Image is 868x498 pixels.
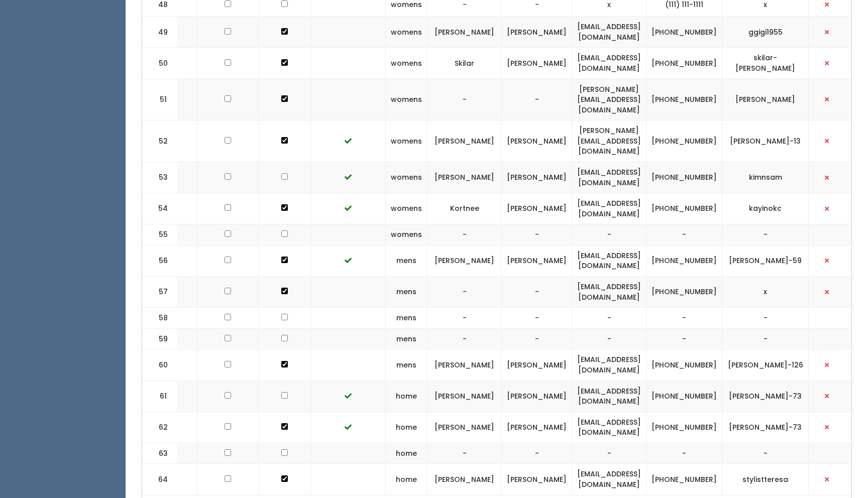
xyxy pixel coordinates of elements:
[502,349,572,381] td: [PERSON_NAME]
[502,277,572,308] td: -
[142,464,177,495] td: 64
[502,308,572,329] td: -
[386,443,427,464] td: home
[572,412,646,443] td: [EMAIL_ADDRESS][DOMAIN_NAME]
[502,193,572,224] td: [PERSON_NAME]
[646,162,722,193] td: [PHONE_NUMBER]
[427,308,502,329] td: -
[646,193,722,224] td: [PHONE_NUMBER]
[427,381,502,412] td: [PERSON_NAME]
[572,308,646,329] td: -
[427,277,502,308] td: -
[386,328,427,349] td: mens
[722,224,809,245] td: -
[386,308,427,329] td: mens
[722,120,809,162] td: [PERSON_NAME]-13
[572,349,646,381] td: [EMAIL_ADDRESS][DOMAIN_NAME]
[502,464,572,495] td: [PERSON_NAME]
[572,120,646,162] td: [PERSON_NAME][EMAIL_ADDRESS][DOMAIN_NAME]
[722,443,809,464] td: -
[386,245,427,276] td: mens
[722,464,809,495] td: stylistteresa
[502,120,572,162] td: [PERSON_NAME]
[646,17,722,48] td: [PHONE_NUMBER]
[142,328,177,349] td: 59
[572,464,646,495] td: [EMAIL_ADDRESS][DOMAIN_NAME]
[386,381,427,412] td: home
[142,162,177,193] td: 53
[646,120,722,162] td: [PHONE_NUMBER]
[646,412,722,443] td: [PHONE_NUMBER]
[427,224,502,245] td: -
[722,328,809,349] td: -
[427,464,502,495] td: [PERSON_NAME]
[427,162,502,193] td: [PERSON_NAME]
[427,48,502,79] td: Skilar
[427,79,502,120] td: -
[722,381,809,412] td: [PERSON_NAME]-73
[386,349,427,381] td: mens
[572,381,646,412] td: [EMAIL_ADDRESS][DOMAIN_NAME]
[502,328,572,349] td: -
[502,412,572,443] td: [PERSON_NAME]
[572,224,646,245] td: -
[646,349,722,381] td: [PHONE_NUMBER]
[722,48,809,79] td: skilar-[PERSON_NAME]
[386,79,427,120] td: womens
[502,245,572,276] td: [PERSON_NAME]
[427,443,502,464] td: -
[142,308,177,329] td: 58
[142,443,177,464] td: 63
[572,245,646,276] td: [EMAIL_ADDRESS][DOMAIN_NAME]
[646,443,722,464] td: -
[502,162,572,193] td: [PERSON_NAME]
[142,381,177,412] td: 61
[646,308,722,329] td: -
[142,412,177,443] td: 62
[572,17,646,48] td: [EMAIL_ADDRESS][DOMAIN_NAME]
[142,277,177,308] td: 57
[142,48,177,79] td: 50
[386,48,427,79] td: womens
[502,79,572,120] td: -
[646,277,722,308] td: [PHONE_NUMBER]
[722,308,809,329] td: -
[502,381,572,412] td: [PERSON_NAME]
[572,328,646,349] td: -
[142,120,177,162] td: 52
[722,349,809,381] td: [PERSON_NAME]-126
[646,79,722,120] td: [PHONE_NUMBER]
[427,245,502,276] td: [PERSON_NAME]
[427,412,502,443] td: [PERSON_NAME]
[722,277,809,308] td: x
[502,224,572,245] td: -
[722,245,809,276] td: [PERSON_NAME]-59
[502,17,572,48] td: [PERSON_NAME]
[722,162,809,193] td: kimnsam
[386,193,427,224] td: womens
[572,277,646,308] td: [EMAIL_ADDRESS][DOMAIN_NAME]
[572,48,646,79] td: [EMAIL_ADDRESS][DOMAIN_NAME]
[427,193,502,224] td: Kortnee
[142,79,177,120] td: 51
[502,443,572,464] td: -
[572,79,646,120] td: [PERSON_NAME][EMAIL_ADDRESS][DOMAIN_NAME]
[386,412,427,443] td: home
[646,245,722,276] td: [PHONE_NUMBER]
[646,464,722,495] td: [PHONE_NUMBER]
[427,17,502,48] td: [PERSON_NAME]
[722,17,809,48] td: ggigi1955
[386,224,427,245] td: womens
[386,162,427,193] td: womens
[142,349,177,381] td: 60
[722,193,809,224] td: kayinokc
[572,193,646,224] td: [EMAIL_ADDRESS][DOMAIN_NAME]
[646,224,722,245] td: -
[646,328,722,349] td: -
[386,120,427,162] td: womens
[386,277,427,308] td: mens
[646,48,722,79] td: [PHONE_NUMBER]
[142,245,177,276] td: 56
[142,224,177,245] td: 55
[427,120,502,162] td: [PERSON_NAME]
